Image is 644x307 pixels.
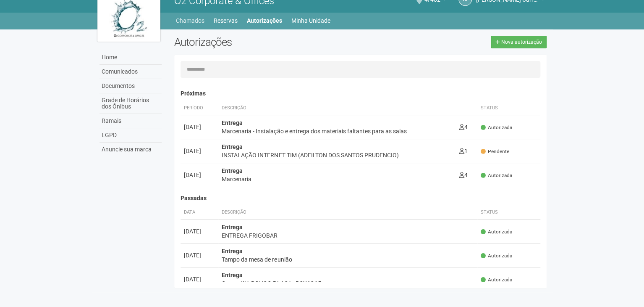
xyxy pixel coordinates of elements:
[99,50,162,65] a: Home
[184,123,215,131] div: [DATE]
[174,36,354,48] h2: Autorizações
[459,172,468,178] span: 4
[247,15,282,26] a: Autorizações
[222,143,243,150] strong: Entrega
[218,101,456,115] th: Descrição
[491,36,547,48] a: Nova autorização
[481,276,512,283] span: Autorizada
[99,128,162,143] a: LGPD
[181,195,540,201] h4: Passadas
[481,172,512,179] span: Autorizada
[184,251,215,259] div: [DATE]
[222,279,474,288] div: Carro - KIA BONGO PLACA : BCX6G15
[184,227,215,236] div: [DATE]
[181,101,218,115] th: Período
[222,231,474,240] div: ENTREGA FRIGOBAR
[222,151,453,159] div: INSTALAÇÃO INTERNET TIM (ADEILTON DOS SANTOS PRUDENCIO)
[222,272,243,278] strong: Entrega
[222,167,243,174] strong: Entrega
[99,143,162,156] a: Anuncie sua marca
[184,147,215,155] div: [DATE]
[176,15,204,26] a: Chamados
[222,248,243,254] strong: Entrega
[181,90,540,97] h4: Próximas
[481,228,512,236] span: Autorizada
[222,127,453,135] div: Marcenaria - Instalação e entrega dos materiais faltantes para as salas
[218,206,477,220] th: Descrição
[459,124,468,130] span: 4
[222,255,474,264] div: Tampo da mesa de reunião
[501,39,542,45] span: Nova autorização
[481,252,512,259] span: Autorizada
[184,171,215,179] div: [DATE]
[291,15,330,26] a: Minha Unidade
[99,79,162,93] a: Documentos
[481,124,512,131] span: Autorizada
[99,114,162,128] a: Ramais
[459,148,468,154] span: 1
[214,15,238,26] a: Reservas
[222,224,243,230] strong: Entrega
[99,93,162,114] a: Grade de Horários dos Ônibus
[477,101,540,115] th: Status
[222,119,243,126] strong: Entrega
[181,206,218,220] th: Data
[184,275,215,283] div: [DATE]
[99,65,162,79] a: Comunicados
[477,206,540,220] th: Status
[481,148,509,155] span: Pendente
[222,175,453,183] div: Marcenaria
